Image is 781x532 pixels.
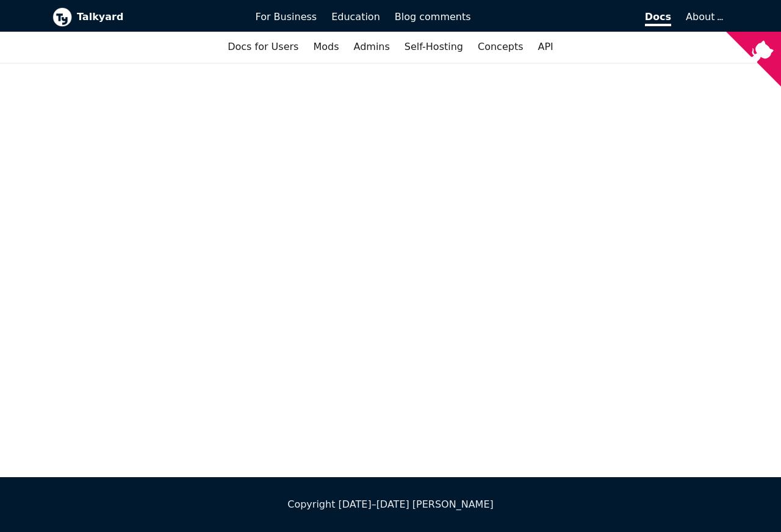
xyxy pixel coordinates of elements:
[645,11,671,26] span: Docs
[331,11,380,23] span: Education
[686,11,721,23] a: About
[387,7,478,27] a: Blog comments
[256,11,317,23] span: For Business
[306,37,346,57] a: Mods
[478,7,679,27] a: Docs
[52,7,239,27] a: Talkyard logoTalkyard
[395,11,471,23] span: Blog comments
[52,7,72,27] img: Talkyard logo
[531,37,561,57] a: API
[77,9,239,25] b: Talkyard
[347,37,397,57] a: Admins
[397,37,470,57] a: Self-Hosting
[220,37,306,57] a: Docs for Users
[52,497,729,512] div: Copyright [DATE]–[DATE] [PERSON_NAME]
[324,7,387,27] a: Education
[248,7,325,27] a: For Business
[470,37,531,57] a: Concepts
